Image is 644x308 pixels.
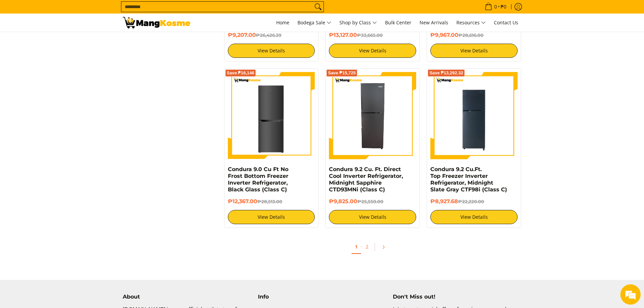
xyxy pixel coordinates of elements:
h6: ₱8,927.68 [430,198,518,205]
span: Resources [456,19,486,27]
a: View Details [430,210,518,224]
a: New Arrivals [416,14,452,32]
span: New Arrivals [420,19,448,26]
span: Save ₱13,292.32 [429,71,463,75]
img: Condura 9.2 Cu. Ft. Direct Cool Inverter Refrigerator, Midnight Sapphire CTD93MNi (Class C) [329,72,416,159]
span: Contact Us [494,19,518,26]
a: View Details [329,44,416,58]
button: Search [313,2,324,12]
span: Save ₱16,146 [227,71,255,75]
a: Contact Us [491,14,522,32]
a: Condura 9.2 Cu. Ft. Direct Cool Inverter Refrigerator, Midnight Sapphire CTD93MNi (Class C) [329,166,403,193]
del: ₱25,550.00 [357,199,383,204]
a: Resources [453,14,489,32]
div: Minimize live chat window [111,3,127,20]
del: ₱26,426.39 [256,32,281,38]
nav: Main Menu [197,14,522,32]
span: Bodega Sale [297,19,331,27]
h4: Info [258,293,386,300]
a: View Details [329,210,416,224]
a: Condura 9.0 Cu Ft No Frost Bottom Freezer Inverter Refrigerator, Black Glass (Class C) [228,166,288,193]
img: Condura 9.0 Cu Ft No Frost Bottom Freezer Inverter Refrigerator, Black Glass (Class C) [228,72,315,159]
a: 1 [352,240,361,254]
del: ₱22,220.00 [458,199,484,204]
a: 2 [362,240,372,253]
a: Bodega Sale [294,14,335,32]
h6: ₱12,367.00 [228,198,315,205]
h6: ₱13,127.00 [329,32,416,39]
span: ₱0 [500,4,507,9]
del: ₱28,513.00 [257,199,282,204]
span: Save ₱15,725 [328,71,356,75]
a: View Details [228,44,315,58]
del: ₱33,665.00 [357,32,383,38]
a: Home [273,14,293,32]
span: Home [276,19,289,26]
h6: ₱9,207.00 [228,32,315,39]
a: Shop by Class [336,14,380,32]
textarea: Type your message and hit 'Enter' [3,185,129,208]
h6: ₱9,967.00 [430,32,518,39]
span: We're online! [39,85,93,153]
span: Bulk Center [385,19,411,26]
div: Chat with us now [35,38,114,47]
a: View Details [228,210,315,224]
h4: About [123,293,251,300]
span: · [361,243,362,250]
span: 0 [493,4,498,9]
img: Class C Home &amp; Business Appliances: Up to 70% Off l Mang Kosme [123,17,190,28]
h4: Don't Miss out! [393,293,521,300]
a: Condura 9.2 Cu.Ft. Top Freezer Inverter Refrigerator, Midnight Slate Gray CTF98i (Class C) [430,166,507,193]
a: View Details [430,44,518,58]
img: Condura 9.2 Cu.Ft. Top Freezer Inverter Refrigerator, Midnight Slate Gray CTF98i (Class C) [430,72,518,159]
span: • [483,3,508,10]
del: ₱28,616.00 [458,32,483,38]
span: Shop by Class [339,19,377,27]
h6: ₱9,825.00 [329,198,416,205]
a: Bulk Center [382,14,415,32]
ul: Pagination [221,238,525,260]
